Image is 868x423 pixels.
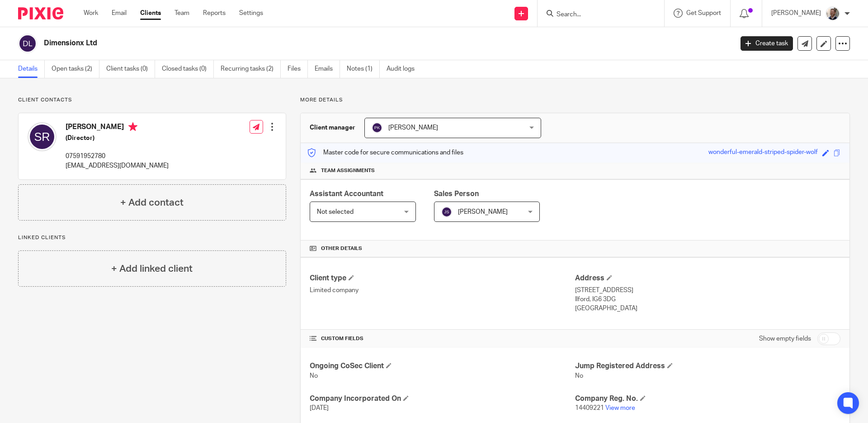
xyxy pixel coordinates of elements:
h3: Client manager [310,123,355,132]
p: 07591952780 [66,152,169,161]
input: Search [556,11,637,19]
a: Notes (1) [347,60,380,78]
a: Reports [203,9,226,18]
p: Client contacts [18,96,286,104]
a: View more [605,405,635,411]
h4: Ongoing CoSec Client [310,361,575,371]
a: Closed tasks (0) [162,60,214,78]
span: Team assignments [321,167,375,174]
h4: + Add linked client [111,262,193,276]
p: Linked clients [18,234,286,241]
h4: Jump Registered Address [575,361,840,371]
a: Email [112,9,127,18]
p: Limited company [310,286,575,295]
span: Get Support [686,10,721,16]
span: Other details [321,245,362,252]
img: Pixie [18,7,63,19]
a: Work [84,9,98,18]
a: Open tasks (2) [52,60,99,78]
h2: Dimensionx Ltd [44,38,590,48]
p: Master code for secure communications and files [307,148,463,157]
a: Files [288,60,308,78]
span: No [310,373,318,379]
span: Sales Person [434,190,479,197]
a: Team [175,9,189,18]
a: Create task [741,36,793,51]
h4: Company Incorporated On [310,394,575,404]
img: svg%3E [441,207,452,217]
span: Assistant Accountant [310,190,383,197]
p: More details [300,96,850,104]
div: wonderful-emerald-striped-spider-wolf [708,148,818,158]
h4: + Add contact [120,196,184,210]
h4: Client type [310,274,575,283]
h4: Company Reg. No. [575,394,840,404]
p: [EMAIL_ADDRESS][DOMAIN_NAME] [66,161,169,170]
span: 14409221 [575,405,604,411]
a: Clients [140,9,161,18]
p: [PERSON_NAME] [771,9,821,18]
h4: CUSTOM FIELDS [310,335,575,342]
img: Matt%20Circle.png [826,6,840,21]
i: Primary [128,122,137,131]
span: No [575,373,583,379]
span: [DATE] [310,405,329,411]
h5: (Director) [66,134,169,143]
p: Ilford, IG6 3DG [575,295,840,304]
a: Settings [239,9,263,18]
a: Details [18,60,45,78]
img: svg%3E [28,122,57,151]
img: svg%3E [18,34,37,53]
h4: [PERSON_NAME] [66,122,169,134]
p: [GEOGRAPHIC_DATA] [575,304,840,313]
p: [STREET_ADDRESS] [575,286,840,295]
label: Show empty fields [759,334,811,343]
a: Emails [315,60,340,78]
a: Audit logs [387,60,421,78]
span: [PERSON_NAME] [458,209,508,215]
h4: Address [575,274,840,283]
a: Recurring tasks (2) [221,60,281,78]
a: Client tasks (0) [106,60,155,78]
span: [PERSON_NAME] [388,125,438,131]
span: Not selected [317,209,354,215]
img: svg%3E [372,122,382,133]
